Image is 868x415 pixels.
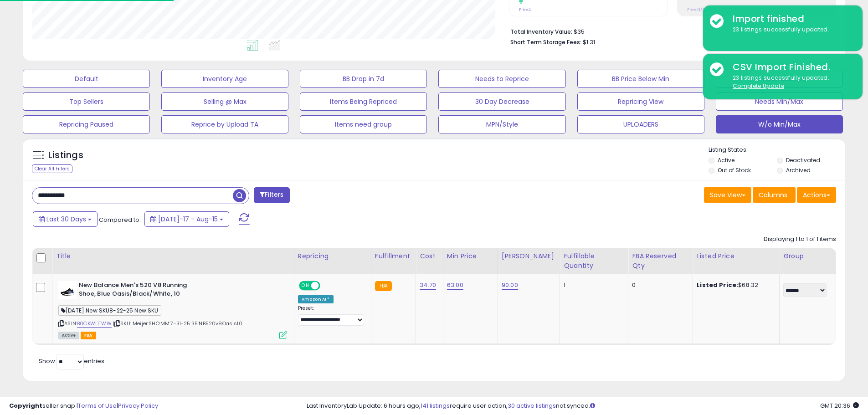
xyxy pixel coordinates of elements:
[502,281,518,290] a: 90.00
[298,251,367,261] div: Repricing
[438,115,565,133] button: MPN/Style
[46,215,86,224] span: Last 30 Days
[161,70,288,88] button: Inventory Age
[23,92,150,111] button: Top Sellers
[79,281,190,300] b: New Balance Men's 520 V8 Running Shoe, Blue Oasis/Black/White, 10
[300,115,427,133] button: Items need group
[577,70,704,88] button: BB Price Below Min
[447,251,494,261] div: Min Price
[510,38,581,46] b: Short Term Storage Fees:
[786,156,820,164] label: Deactivated
[39,357,104,365] span: Show: entries
[726,26,856,34] div: 23 listings successfully updated.
[577,115,704,133] button: UPLOADERS
[298,305,364,326] div: Preset:
[820,401,859,410] span: 2025-09-15 20:36 GMT
[375,251,412,261] div: Fulfillment
[300,282,311,290] span: ON
[161,115,288,133] button: Reprice by Upload TA
[510,26,829,36] li: $35
[510,28,572,36] b: Total Inventory Value:
[81,332,96,339] span: FBA
[709,146,845,154] p: Listing States:
[113,320,242,327] span: | SKU: Meijer:SHO:MM:7-31-25:35:NB520v8Oasis10
[9,401,42,410] strong: Copyright
[753,187,796,203] button: Columns
[438,92,565,111] button: 30 Day Decrease
[99,215,141,224] span: Compared to:
[77,320,112,328] a: B0CKWL1TWW
[632,281,686,289] div: 0
[726,74,856,91] div: 23 listings successfully updated.
[56,251,290,261] div: Title
[9,402,158,410] div: seller snap | |
[58,281,287,338] div: ASIN:
[583,38,595,46] span: $1.31
[687,7,705,12] small: Prev: N/A
[319,282,334,290] span: OFF
[23,115,150,133] button: Repricing Paused
[502,251,556,261] div: [PERSON_NAME]
[300,92,427,111] button: Items Being Repriced
[438,70,565,88] button: Needs to Reprice
[716,92,843,111] button: Needs Min/Max
[420,251,439,261] div: Cost
[58,332,79,339] span: All listings currently available for purchase on Amazon
[780,248,836,274] th: CSV column name: cust_attr_3_Group
[158,215,218,224] span: [DATE]-17 - Aug-15
[300,70,427,88] button: BB Drop in 7d
[58,305,161,316] span: [DATE] New SKU8-22-25 New SKU
[797,187,836,203] button: Actions
[564,251,624,271] div: Fulfillable Quantity
[786,166,811,174] label: Archived
[726,61,856,74] div: CSV Import Finished.
[564,281,621,289] div: 1
[78,401,117,410] a: Terms of Use
[254,187,289,203] button: Filters
[783,251,832,261] div: Group
[32,164,72,173] div: Clear All Filters
[726,12,856,26] div: Import finished
[716,115,843,133] button: W/o Min/Max
[447,281,463,290] a: 63.00
[421,401,450,410] a: 141 listings
[33,211,98,227] button: Last 30 Days
[697,251,776,261] div: Listed Price
[764,235,836,244] div: Displaying 1 to 1 of 1 items
[718,166,751,174] label: Out of Stock
[508,401,556,410] a: 30 active listings
[307,402,859,410] div: Last InventoryLab Update: 6 hours ago, require user action, not synced.
[144,211,229,227] button: [DATE]-17 - Aug-15
[718,156,734,164] label: Active
[161,92,288,111] button: Selling @ Max
[704,187,751,203] button: Save View
[697,281,738,289] b: Listed Price:
[733,82,784,90] u: Complete Update
[375,281,392,291] small: FBA
[577,92,704,111] button: Repricing View
[48,149,83,162] h5: Listings
[697,281,772,289] div: $68.32
[420,281,436,290] a: 34.70
[632,251,689,271] div: FBA Reserved Qty
[298,295,334,303] div: Amazon AI *
[118,401,158,410] a: Privacy Policy
[759,190,787,200] span: Columns
[519,7,532,12] small: Prev: 0
[58,281,77,299] img: 31X70bHMOJL._SL40_.jpg
[23,70,150,88] button: Default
